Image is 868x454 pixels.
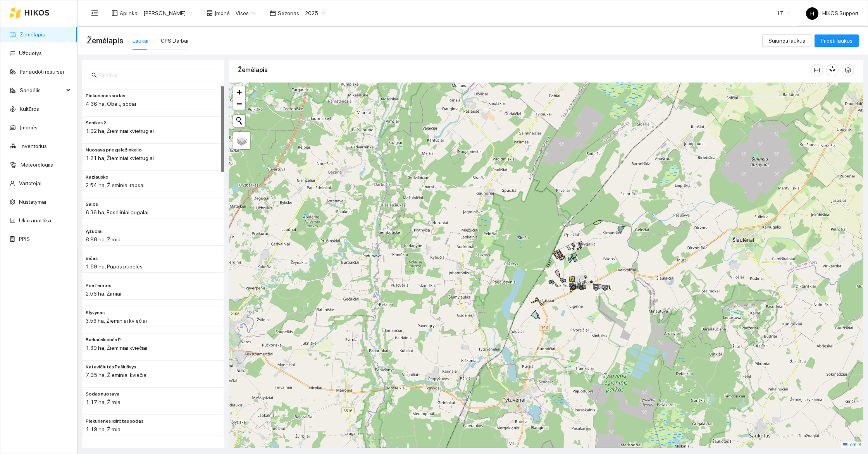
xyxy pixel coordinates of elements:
span: 2025 [305,7,325,19]
span: 2.56 ha, Žirniai [86,291,121,297]
span: 2.54 ha, Žieminiai rapsai [86,182,145,188]
a: Užduotys [19,50,42,56]
span: 1.21 ha, Žieminiai kvietrugiai [86,155,154,161]
span: 7.95 ha, Žieminiai kviečiai [86,372,148,378]
span: LT [778,7,790,19]
span: Sodas nuosava [86,390,119,398]
span: calendar [270,10,276,16]
a: Žemėlapis [20,31,45,38]
span: 8.88 ha, Žirniai [86,236,122,242]
span: Sujungti laukus [768,36,805,45]
span: shop [207,10,213,16]
a: PPIS [19,236,30,242]
a: Meteorologija [21,162,53,168]
span: Piekurienes sodas [86,92,125,100]
span: 4.36 ha, Obelų sodai [86,101,136,107]
span: Prie fermos [86,282,111,289]
span: Slyvynas [86,309,105,316]
input: Paieška [98,71,215,79]
span: Salos [86,201,98,208]
div: GPS Darbai [161,36,188,45]
span: Piekurienės įdirbtas sodas [86,418,143,425]
a: Kultūros [20,106,39,112]
span: Žemėlapis [87,34,123,47]
span: Nuosava prie geležinkelio [86,146,142,154]
a: Panaudoti resursai [20,69,64,75]
a: Nustatymai [19,199,46,205]
a: Pridėti laukus [815,38,859,44]
span: Senikes 2 [86,119,106,127]
button: column-width [811,64,823,76]
span: 1.39 ha, Žieminiai kviečiai [86,345,147,351]
span: 3.53 ha, Žieminiai kviečiai [86,318,147,324]
a: Ūkio analitika [19,217,51,224]
span: Kazlausko [86,174,108,181]
span: Visos [236,7,256,19]
span: search [91,72,97,78]
span: Paulius [143,7,193,19]
span: − [237,99,242,108]
span: 1.19 ha, Žirniai [86,426,122,432]
span: Sezonas : [278,9,300,17]
button: menu-fold [87,5,102,21]
span: 1.92 ha, Žieminiai kvietrugiai [86,128,154,134]
span: HIKOS Support [806,10,858,16]
a: Vartotojai [19,180,41,186]
span: column-width [811,67,823,73]
span: + [237,87,242,97]
a: Inventorius [21,143,47,149]
a: Sujungti laukus [762,38,811,44]
button: Initiate a new search [233,115,245,127]
span: 1.17 ha, Žirniai [86,399,122,405]
a: Zoom out [233,98,245,110]
button: Sujungti laukus [762,34,811,47]
span: layout [112,10,118,16]
span: Katavičiutės Pašiušvys [86,363,136,371]
span: Pridėti laukus [821,36,852,45]
div: Žemėlapis [238,59,811,81]
a: Zoom in [233,86,245,98]
a: Leaflet [843,442,861,447]
span: H [810,7,814,20]
span: 6.36 ha, Posėliniai augalai [86,209,148,215]
span: Aplinka : [120,9,139,17]
span: Įmonė : [215,9,231,17]
span: 1.59 ha, Pupos pupelės [86,263,143,270]
span: menu-fold [91,10,98,17]
a: Layers [233,132,250,149]
a: Įmonės [20,124,38,131]
div: Laukai [133,36,148,45]
span: Sandėlis [20,83,64,98]
button: Pridėti laukus [815,34,859,47]
span: Ąžuolai [86,228,103,235]
span: Barkauskienės P [86,336,121,344]
span: Bičas [86,255,98,262]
